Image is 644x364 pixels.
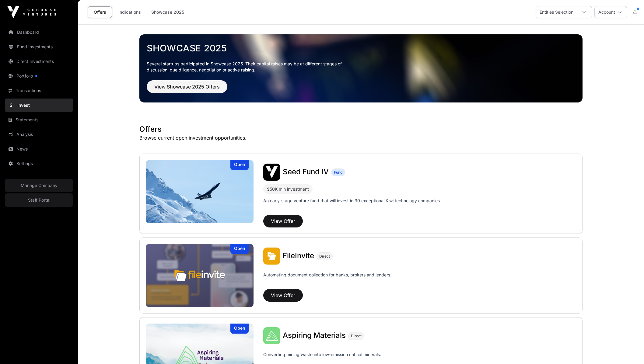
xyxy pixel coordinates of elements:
[283,167,329,176] span: Seed Fund IV
[5,84,73,97] a: Transactions
[594,6,627,18] button: Account
[283,252,314,260] a: FileInvite
[334,170,342,175] span: Fund
[5,99,73,112] a: Invest
[5,40,73,54] a: Fund Investments
[263,272,391,286] p: Automating document collection for banks, brokers and lenders.
[147,43,575,54] a: Showcase 2025
[7,6,56,18] img: Icehouse Ventures Logo
[263,327,280,344] img: Aspiring Materials
[147,6,188,18] a: Showcase 2025
[5,142,73,156] a: News
[139,34,583,102] img: Showcase 2025
[283,168,329,176] a: Seed Fund IV
[88,6,112,18] a: Offers
[263,164,280,181] img: Seed Fund IV
[147,80,227,93] button: View Showcase 2025 Offers
[146,244,254,307] img: FileInvite
[614,335,644,364] iframe: Chat Widget
[267,185,309,193] div: $50K min investment
[139,124,583,134] h1: Offers
[283,332,346,340] a: Aspiring Materials
[283,331,346,340] span: Aspiring Materials
[147,86,227,92] a: View Showcase 2025 Offers
[154,83,220,90] span: View Showcase 2025 Offers
[5,55,73,68] a: Direct Investments
[5,157,73,170] a: Settings
[319,254,330,259] span: Direct
[5,69,73,83] a: Portfolio
[263,289,303,302] button: View Offer
[146,160,254,223] a: Seed Fund IVOpen
[263,248,280,265] img: FileInvite
[139,134,583,141] p: Browse current open investment opportunities.
[5,179,73,192] a: Manage Company
[5,113,73,127] a: Statements
[5,26,73,39] a: Dashboard
[263,184,313,194] div: $50K min investment
[147,61,351,73] p: Several startups participated in Showcase 2025. Their capital raises may be at different stages o...
[146,160,254,223] img: Seed Fund IV
[230,324,249,334] div: Open
[263,215,303,227] button: View Offer
[146,244,254,307] a: FileInviteOpen
[351,334,362,338] span: Direct
[230,160,249,170] div: Open
[263,198,441,204] p: An early-stage venture fund that will invest in 30 exceptional Kiwi technology companies.
[230,244,249,254] div: Open
[114,6,145,18] a: Indications
[536,6,577,18] div: Entities Selection
[283,251,314,260] span: FileInvite
[5,193,73,207] a: Staff Portal
[5,128,73,141] a: Analysis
